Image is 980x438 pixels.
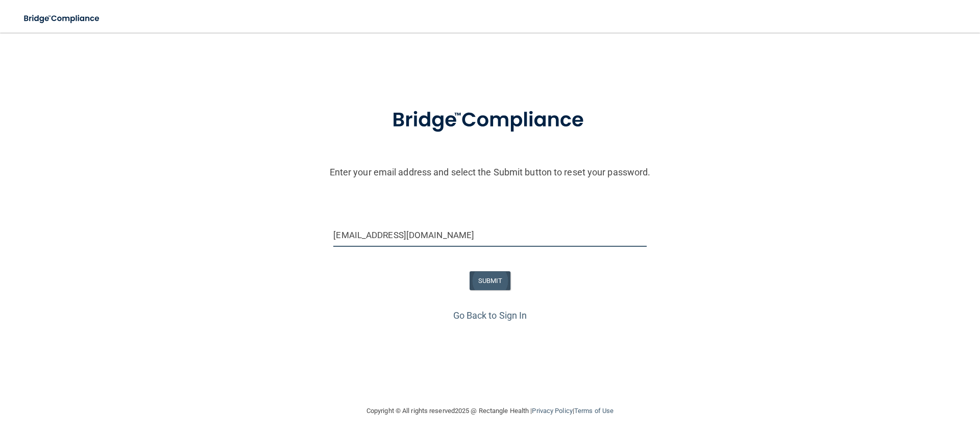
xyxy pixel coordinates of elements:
a: Privacy Policy [532,407,572,415]
a: Go Back to Sign In [453,310,527,321]
input: Email [333,224,646,247]
img: bridge_compliance_login_screen.278c3ca4.svg [371,94,609,147]
img: bridge_compliance_login_screen.278c3ca4.svg [15,8,109,29]
button: SUBMIT [470,271,511,290]
div: Copyright © All rights reserved 2025 @ Rectangle Health | | [304,395,676,427]
a: Terms of Use [574,407,614,415]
